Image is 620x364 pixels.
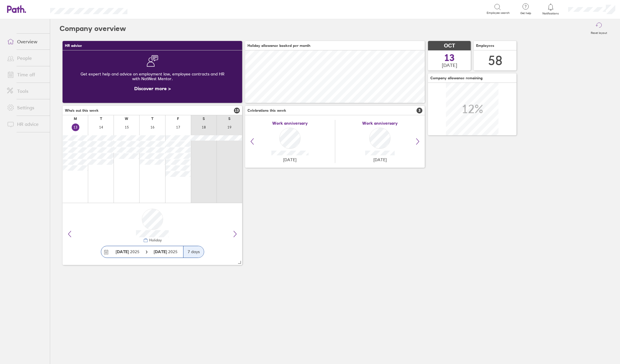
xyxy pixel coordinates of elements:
[247,108,286,113] span: Celebrations this week
[416,108,422,113] span: 3
[234,108,240,113] span: 13
[74,117,77,121] div: M
[154,249,178,254] span: 2025
[154,249,168,254] strong: [DATE]
[587,19,611,38] button: Reset layout
[228,117,230,121] div: S
[100,117,102,121] div: T
[134,85,171,91] a: Discover more >
[203,117,205,121] div: S
[2,52,50,64] a: People
[116,249,140,254] span: 2025
[476,44,494,48] span: Employees
[60,19,126,38] h2: Company overview
[442,62,457,68] span: [DATE]
[67,67,237,86] div: Get expert help and advice on employment law, employee contracts and HR with NatWest Mentor.
[65,44,82,48] span: HR advice
[373,157,387,162] span: [DATE]
[2,102,50,113] a: Settings
[444,53,455,62] span: 13
[2,118,50,130] a: HR advice
[125,117,128,121] div: W
[148,238,162,242] div: Holiday
[444,43,455,49] span: OCT
[362,121,398,126] span: Work anniversary
[151,117,153,121] div: T
[2,69,50,80] a: Time off
[283,157,296,162] span: [DATE]
[587,29,611,35] label: Reset layout
[487,11,510,15] span: Employee search
[247,44,310,48] span: Holiday allowance booked per month
[2,36,50,47] a: Overview
[2,85,50,97] a: Tools
[183,246,204,258] div: 7 days
[65,108,99,113] span: Who's out this week
[272,121,308,126] span: Work anniversary
[541,12,560,15] span: Notifications
[177,117,179,121] div: F
[116,249,129,254] strong: [DATE]
[516,11,535,15] span: Get help
[143,6,158,11] div: Search
[430,76,483,80] span: Company allowance remaining
[541,3,560,15] a: Notifications
[488,53,502,68] div: 58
